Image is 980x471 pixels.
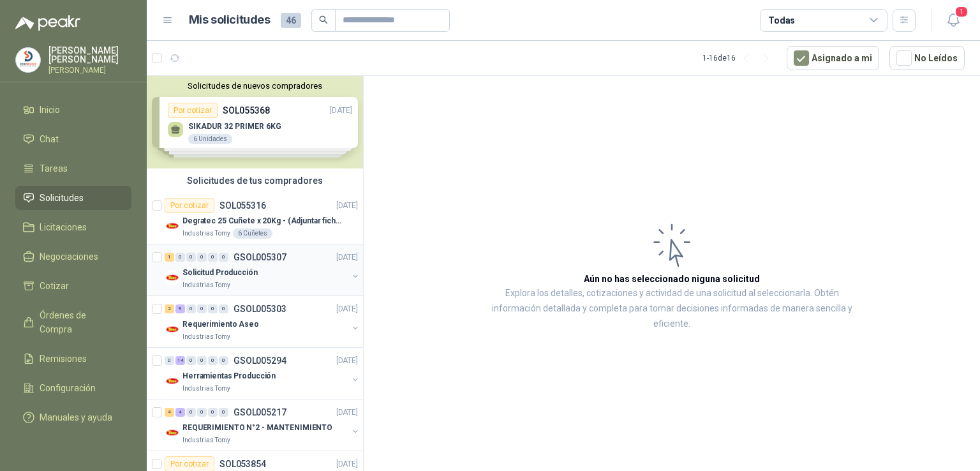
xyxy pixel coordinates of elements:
span: Solicitudes [40,191,84,205]
img: Company Logo [165,322,180,337]
div: 0 [165,356,174,365]
span: 46 [281,13,301,28]
div: 0 [175,253,185,262]
div: 0 [208,408,218,417]
div: 1 - 16 de 16 [702,48,776,68]
p: Requerimiento Aseo [182,318,259,331]
p: SOL053854 [219,460,266,468]
div: 1 [165,253,174,262]
p: Industrias Tomy [182,435,230,445]
span: Inicio [40,103,60,117]
p: [PERSON_NAME] [PERSON_NAME] [48,46,131,64]
img: Company Logo [16,48,40,72]
p: [DATE] [336,458,358,470]
div: 0 [219,408,228,417]
div: 0 [208,356,218,365]
p: [PERSON_NAME] [48,66,131,74]
div: 4 [165,408,174,417]
p: [DATE] [336,251,358,264]
img: Company Logo [165,373,180,389]
img: Company Logo [165,270,180,285]
a: Manuales y ayuda [15,405,131,430]
div: 0 [219,253,228,262]
p: Industrias Tomy [182,332,230,342]
div: Todas [768,13,795,27]
a: Inicio [15,98,131,122]
div: 0 [186,253,196,262]
div: 0 [197,356,207,365]
img: Company Logo [165,425,180,440]
div: 0 [186,304,196,313]
button: Asignado a mi [787,46,879,70]
a: 0 14 0 0 0 0 GSOL005294[DATE] Company LogoHerramientas ProducciónIndustrias Tomy [165,353,360,394]
p: Industrias Tomy [182,280,230,290]
a: Configuración [15,376,131,400]
a: Remisiones [15,347,131,371]
span: Manuales y ayuda [40,410,112,424]
a: Por cotizarSOL055316[DATE] Company LogoDegratec 25 Cuñete x 20Kg - (Adjuntar ficha técnica)Indust... [147,193,363,244]
div: Por cotizar [165,198,214,213]
p: [DATE] [336,407,358,419]
div: 0 [186,408,196,417]
p: Industrias Tomy [182,228,230,239]
span: Licitaciones [40,220,87,234]
a: Órdenes de Compra [15,303,131,341]
p: GSOL005217 [234,408,286,417]
div: 4 [175,408,185,417]
span: 1 [954,6,969,18]
a: Negociaciones [15,244,131,269]
div: 0 [197,408,207,417]
div: 0 [219,356,228,365]
a: Chat [15,127,131,151]
a: Tareas [15,156,131,181]
p: Explora los detalles, cotizaciones y actividad de una solicitud al seleccionarla. Obtén informaci... [491,286,852,332]
span: Chat [40,132,59,146]
p: Herramientas Producción [182,370,276,382]
p: SOL055316 [219,201,266,210]
span: search [319,15,328,24]
a: 2 9 0 0 0 0 GSOL005303[DATE] Company LogoRequerimiento AseoIndustrias Tomy [165,301,360,342]
p: GSOL005307 [234,253,286,262]
p: GSOL005294 [234,356,286,365]
img: Logo peakr [15,15,80,31]
div: Solicitudes de tus compradores [147,168,363,193]
p: GSOL005303 [234,304,286,313]
p: [DATE] [336,200,358,212]
a: Licitaciones [15,215,131,239]
span: Negociaciones [40,250,98,264]
p: [DATE] [336,355,358,367]
p: Industrias Tomy [182,384,230,394]
div: 0 [219,304,228,313]
div: 0 [197,304,207,313]
h1: Mis solicitudes [189,11,271,29]
div: 2 [165,304,174,313]
p: [DATE] [336,303,358,315]
div: 14 [175,356,185,365]
button: Solicitudes de nuevos compradores [152,81,358,91]
p: Degratec 25 Cuñete x 20Kg - (Adjuntar ficha técnica) [182,215,341,227]
span: Tareas [40,161,68,176]
span: Remisiones [40,352,87,366]
p: Solicitud Producción [182,267,258,279]
h3: Aún no has seleccionado niguna solicitud [584,272,760,286]
button: No Leídos [889,46,965,70]
div: Solicitudes de nuevos compradoresPor cotizarSOL055368[DATE] SIKADUR 32 PRIMER 6KG6 UnidadesPor co... [147,76,363,168]
div: 6 Cuñetes [233,228,272,239]
button: 1 [942,9,965,32]
span: Órdenes de Compra [40,308,119,336]
img: Company Logo [165,218,180,234]
div: 0 [208,304,218,313]
a: Solicitudes [15,186,131,210]
div: 9 [175,304,185,313]
a: 4 4 0 0 0 0 GSOL005217[DATE] Company LogoREQUERIMIENTO N°2 - MANTENIMIENTOIndustrias Tomy [165,405,360,445]
div: 0 [208,253,218,262]
a: 1 0 0 0 0 0 GSOL005307[DATE] Company LogoSolicitud ProducciónIndustrias Tomy [165,250,360,290]
a: Cotizar [15,274,131,298]
p: REQUERIMIENTO N°2 - MANTENIMIENTO [182,422,332,434]
span: Cotizar [40,279,69,293]
div: 0 [197,253,207,262]
span: Configuración [40,381,96,395]
div: 0 [186,356,196,365]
